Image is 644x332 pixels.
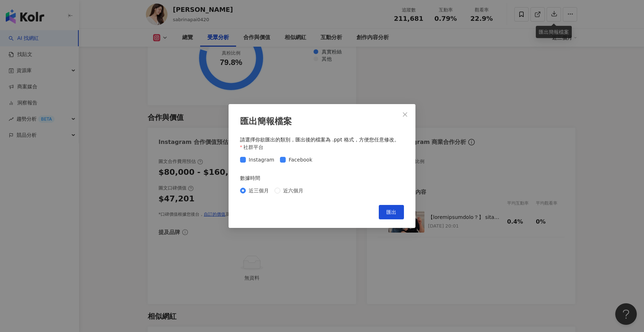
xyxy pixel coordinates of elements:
span: 近三個月 [246,187,272,195]
label: 數據時間 [240,174,265,182]
span: 近六個月 [280,187,306,195]
button: 匯出 [379,205,404,219]
button: Close [398,107,412,122]
span: Instagram [246,156,277,164]
span: 匯出 [386,209,396,215]
label: 社群平台 [240,143,269,151]
span: Facebook [286,156,315,164]
span: close [402,112,408,117]
div: 請選擇你欲匯出的類別，匯出後的檔案為 .ppt 格式，方便您任意修改。 [240,136,404,144]
div: 匯出簡報檔案 [240,116,404,128]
